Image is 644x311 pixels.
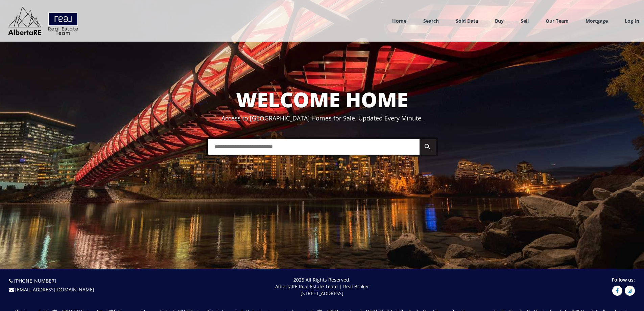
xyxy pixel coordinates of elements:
a: [PHONE_NUMBER] [14,277,56,284]
a: Search [423,18,439,24]
img: Logo [5,5,82,37]
span: Follow us: [612,276,635,283]
a: Home [392,18,406,24]
a: Buy [495,18,504,24]
span: Access to [GEOGRAPHIC_DATA] Homes for Sale. Updated Every Minute. [221,114,423,122]
a: Sell [521,18,529,24]
a: [EMAIL_ADDRESS][DOMAIN_NAME] [15,286,94,293]
span: [STREET_ADDRESS] [301,290,343,296]
a: Log In [625,18,639,24]
p: 2025 All Rights Reserved. AlbertaRE Real Estate Team | Real Broker [167,276,477,297]
a: Sold Data [456,18,478,24]
a: Our Team [546,18,569,24]
a: Mortgage [586,18,608,24]
h1: WELCOME HOME [2,88,642,111]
